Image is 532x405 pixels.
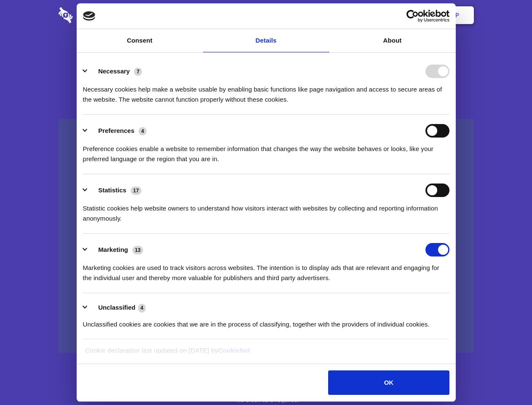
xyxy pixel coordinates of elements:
button: Necessary (7) [83,65,147,78]
img: logo-wordmark-white-trans-d4663122ce5f474addd5e946df7df03e33cb6a1c49d2221995e7729f52c070b2.svg [59,7,131,23]
label: Preferences [98,127,134,134]
span: 4 [138,304,146,312]
iframe: Drift Widget Chat Controller [490,363,522,395]
div: Preference cookies enable a website to remember information that changes the way the website beha... [83,138,449,164]
div: Necessary cookies help make a website usable by enabling basic functions like page navigation and... [83,78,449,105]
a: Cookiebot [218,347,250,354]
label: Marketing [98,246,128,253]
a: Consent [77,29,203,52]
h4: Auto-redaction of sensitive data, encrypted data sharing and self-destructing private chats. Shar... [59,77,474,105]
a: Details [203,29,329,52]
a: Login [382,2,419,28]
span: 17 [131,186,142,195]
button: Marketing (13) [83,243,149,256]
button: Statistics (17) [83,184,147,197]
div: Statistic cookies help website owners to understand how visitors interact with websites by collec... [83,197,449,224]
label: Necessary [98,67,130,75]
a: Contact [342,2,380,28]
img: logo [83,11,96,21]
a: Usercentrics Cookiebot - opens in a new window [376,10,449,22]
div: Marketing cookies are used to track visitors across websites. The intention is to display ads tha... [83,256,449,283]
button: OK [328,370,449,395]
a: Pricing [247,2,284,28]
h1: Eliminate Slack Data Loss. [59,38,474,68]
div: Cookie declaration last updated on [DATE] by [79,346,453,362]
a: About [329,29,456,52]
div: Unclassified cookies are cookies that we are in the process of classifying, together with the pro... [83,313,449,329]
label: Statistics [98,186,126,194]
button: Unclassified (4) [83,302,151,313]
span: 4 [139,127,147,135]
a: Wistia video thumbnail [59,119,474,353]
span: 13 [132,246,143,254]
span: 7 [134,67,142,76]
button: Preferences (4) [83,124,152,138]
